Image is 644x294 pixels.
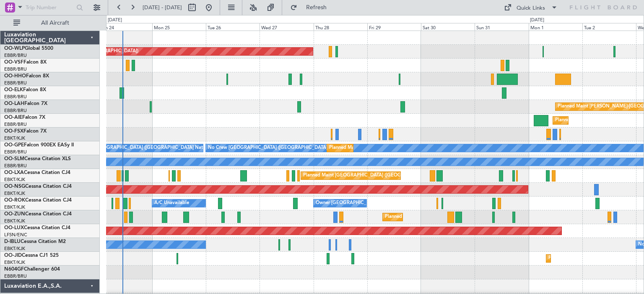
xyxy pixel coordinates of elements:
[4,190,25,197] a: EBKT/KJK
[143,4,182,11] span: [DATE] - [DATE]
[4,184,72,189] a: OO-NSGCessna Citation CJ4
[4,129,23,134] span: OO-FSX
[154,197,189,210] div: A/C Unavailable
[152,23,206,31] div: Mon 25
[4,273,27,279] a: EBBR/BRU
[22,20,88,26] span: All Aircraft
[367,23,421,31] div: Fri 29
[500,1,562,14] button: Quick Links
[4,212,25,217] span: OO-ZUN
[4,46,53,51] a: OO-WLPGlobal 5500
[4,218,25,224] a: EBKT/KJK
[4,80,27,86] a: EBBR/BRU
[314,23,367,31] div: Thu 28
[4,163,27,169] a: EBBR/BRU
[4,94,27,100] a: EBBR/BRU
[4,184,25,189] span: OO-NSG
[4,121,27,128] a: EBBR/BRU
[421,23,475,31] div: Sat 30
[4,87,23,92] span: OO-ELK
[385,211,483,223] div: Planned Maint Kortrijk-[GEOGRAPHIC_DATA]
[206,23,260,31] div: Tue 26
[329,142,481,154] div: Planned Maint [GEOGRAPHIC_DATA] ([GEOGRAPHIC_DATA] National)
[4,115,45,120] a: OO-AIEFalcon 7X
[517,4,545,13] div: Quick Links
[4,259,25,266] a: EBKT/KJK
[4,198,72,203] a: OO-ROKCessna Citation CJ4
[4,129,47,134] a: OO-FSXFalcon 7X
[108,17,122,24] div: [DATE]
[303,169,455,182] div: Planned Maint [GEOGRAPHIC_DATA] ([GEOGRAPHIC_DATA] National)
[4,156,24,161] span: OO-SLM
[4,204,25,210] a: EBKT/KJK
[4,143,74,148] a: OO-GPEFalcon 900EX EASy II
[9,16,91,30] button: All Aircraft
[26,1,74,14] input: Trip Number
[4,267,60,272] a: N604GFChallenger 604
[74,142,215,154] div: No Crew [GEOGRAPHIC_DATA] ([GEOGRAPHIC_DATA] National)
[4,176,25,183] a: EBKT/KJK
[4,52,27,59] a: EBBR/BRU
[4,60,23,65] span: OO-VSF
[4,101,47,106] a: OO-LAHFalcon 7X
[4,60,47,65] a: OO-VSFFalcon 8X
[4,170,70,175] a: OO-LXACessna Citation CJ4
[4,74,49,79] a: OO-HHOFalcon 8X
[4,74,26,79] span: OO-HHO
[286,1,337,14] button: Refresh
[4,143,24,148] span: OO-GPE
[4,267,24,272] span: N604GF
[530,17,544,24] div: [DATE]
[4,107,27,114] a: EBBR/BRU
[4,156,71,161] a: OO-SLMCessna Citation XLS
[316,197,429,210] div: Owner [GEOGRAPHIC_DATA]-[GEOGRAPHIC_DATA]
[4,66,27,72] a: EBBR/BRU
[4,232,27,238] a: LFSN/ENC
[4,239,66,244] a: D-IBLUCessna Citation M2
[4,87,46,92] a: OO-ELKFalcon 8X
[4,225,70,230] a: OO-LUXCessna Citation CJ4
[99,23,152,31] div: Sun 24
[475,23,528,31] div: Sun 31
[4,135,25,141] a: EBKT/KJK
[4,253,59,258] a: OO-JIDCessna CJ1 525
[208,142,348,154] div: No Crew [GEOGRAPHIC_DATA] ([GEOGRAPHIC_DATA] National)
[4,46,25,51] span: OO-WLP
[4,198,25,203] span: OO-ROK
[582,23,636,31] div: Tue 2
[4,212,72,217] a: OO-ZUNCessna Citation CJ4
[299,5,334,10] span: Refresh
[4,170,24,175] span: OO-LXA
[4,101,24,106] span: OO-LAH
[4,253,22,258] span: OO-JID
[4,245,25,252] a: EBKT/KJK
[4,149,27,155] a: EBBR/BRU
[260,23,313,31] div: Wed 27
[4,239,21,244] span: D-IBLU
[4,115,22,120] span: OO-AIE
[529,23,582,31] div: Mon 1
[4,225,24,230] span: OO-LUX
